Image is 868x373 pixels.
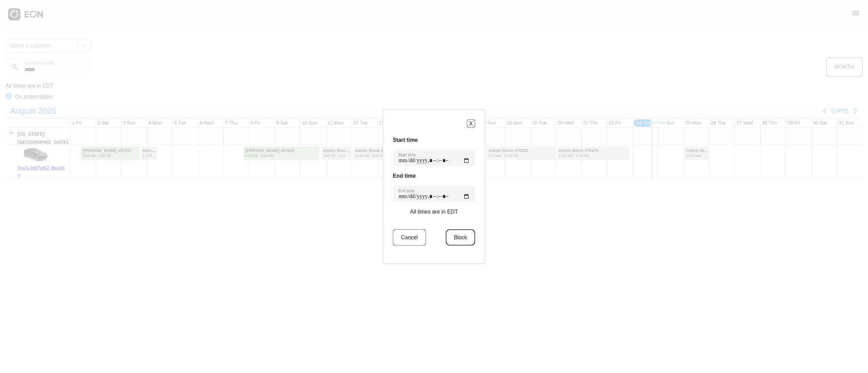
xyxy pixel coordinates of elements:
label: End time [398,188,414,194]
label: Start time [398,152,416,158]
p: All times are in EDT [410,208,458,216]
h3: Start time [393,136,475,144]
button: Block [446,229,475,246]
button: X [467,119,475,128]
button: Cancel [393,229,426,246]
h3: End time [393,172,475,180]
